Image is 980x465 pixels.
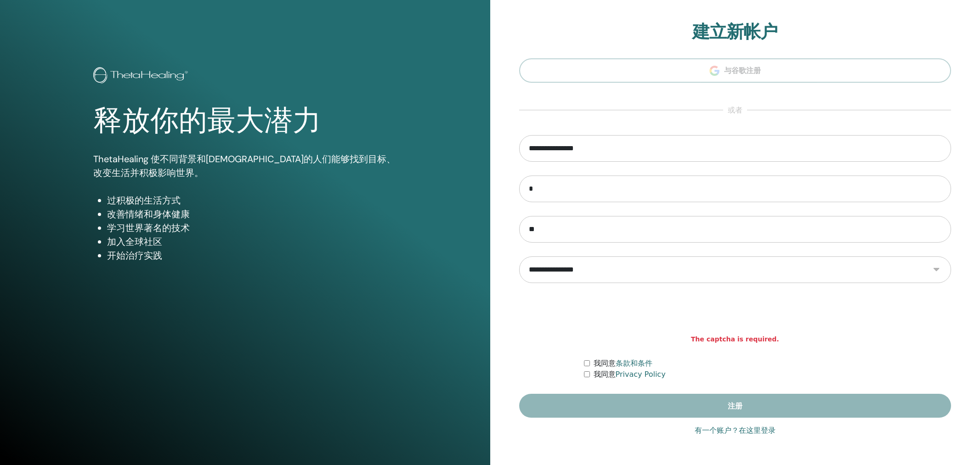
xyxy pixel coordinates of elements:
[616,370,666,379] a: Privacy Policy
[519,22,952,43] h2: 建立新帐户
[107,221,397,235] li: 学习世界著名的技术
[107,193,397,207] li: 过积极的生活方式
[691,335,779,344] strong: The captcha is required.
[107,207,397,221] li: 改善情绪和身体健康
[107,235,397,249] li: 加入全球社区
[695,425,776,436] a: 有一个账户？在这里登录
[594,369,666,380] label: 我同意
[93,152,397,180] p: ThetaHealing 使不同背景和[DEMOGRAPHIC_DATA]的人们能够找到目标、改变生活并积极影响世界。
[616,359,652,368] a: 条款和条件
[107,249,397,262] li: 开始治疗实践
[665,297,805,333] iframe: reCAPTCHA
[723,105,747,116] span: 或者
[594,358,652,369] label: 我同意
[93,104,397,138] h1: 释放你的最大潜力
